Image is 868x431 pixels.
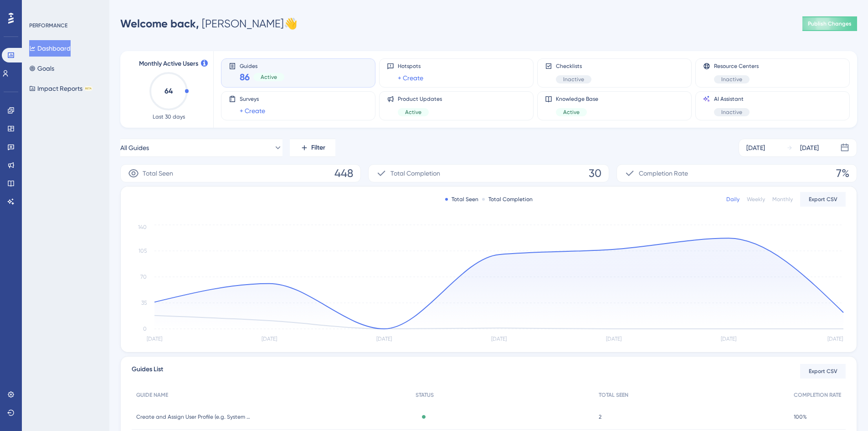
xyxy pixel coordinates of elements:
[556,62,591,70] span: Checklists
[827,336,843,342] tspan: [DATE]
[721,109,742,116] span: Inactive
[589,166,601,181] span: 30
[563,109,580,116] span: Active
[376,336,392,342] tspan: [DATE]
[491,336,507,342] tspan: [DATE]
[261,73,277,81] span: Active
[120,17,199,30] span: Welcome back,
[120,16,298,31] div: [PERSON_NAME] 👋
[120,139,282,157] button: All Guides
[721,76,742,83] span: Inactive
[556,95,598,103] span: Knowledge Base
[445,196,478,203] div: Total Seen
[29,40,71,57] button: Dashboard
[138,224,147,230] tspan: 140
[143,326,147,332] tspan: 0
[809,368,837,375] span: Export CSV
[398,95,442,103] span: Product Updates
[84,86,92,91] div: BETA
[398,62,423,70] span: Hotspots
[240,105,265,116] a: + Create
[262,336,277,342] tspan: [DATE]
[311,142,325,153] span: Filter
[164,87,173,95] text: 64
[143,168,173,179] span: Total Seen
[772,196,793,203] div: Monthly
[746,142,765,153] div: [DATE]
[334,166,353,181] span: 448
[147,336,162,342] tspan: [DATE]
[405,109,421,116] span: Active
[599,391,628,399] span: TOTAL SEEN
[563,76,584,83] span: Inactive
[390,168,440,179] span: Total Completion
[482,196,533,203] div: Total Completion
[398,73,423,83] a: + Create
[639,168,688,179] span: Completion Rate
[29,60,54,77] button: Goals
[140,274,147,280] tspan: 70
[416,391,434,399] span: STATUS
[809,196,837,203] span: Export CSV
[136,391,168,399] span: GUIDE NAME
[802,16,857,31] button: Publish Changes
[29,22,67,29] div: PERFORMANCE
[153,113,185,120] span: Last 30 days
[141,300,147,306] tspan: 35
[139,248,147,254] tspan: 105
[808,20,852,27] span: Publish Changes
[240,95,265,103] span: Surveys
[120,142,149,153] span: All Guides
[606,336,621,342] tspan: [DATE]
[726,196,740,203] div: Daily
[836,166,849,181] span: 7%
[794,391,841,399] span: COMPLETION RATE
[290,139,335,157] button: Filter
[714,62,759,70] span: Resource Centers
[240,62,284,69] span: Guides
[29,80,92,97] button: Impact ReportsBETA
[794,413,807,421] span: 100%
[747,196,765,203] div: Weekly
[136,413,250,421] span: Create and Assign User Profile (e.g. System Administrator)
[800,142,819,153] div: [DATE]
[139,58,198,69] span: Monthly Active Users
[714,95,750,103] span: AI Assistant
[721,336,736,342] tspan: [DATE]
[800,192,846,207] button: Export CSV
[132,364,163,379] span: Guides List
[599,413,601,421] span: 2
[240,71,250,83] span: 86
[800,364,846,379] button: Export CSV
